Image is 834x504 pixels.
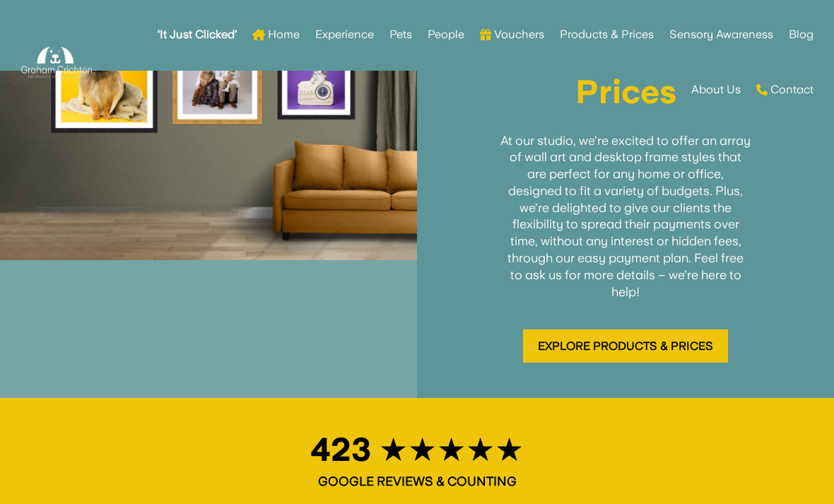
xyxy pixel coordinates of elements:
a: Vouchers [480,7,544,62]
a: ‘It Just Clicked’ [158,7,237,62]
h1: 423 ★★★★★ [35,433,799,473]
a: People [428,7,464,62]
a: Pets [389,7,412,62]
strong: ‘It Just Clicked’ [158,30,237,40]
img: Graham Crichton Photography Logo - Graham Crichton - Belfast Family & Pet Photography Studio [21,43,93,82]
a: About Us [691,62,741,117]
a: Sensory Awareness [669,7,773,62]
a: Home [252,7,300,62]
a: Contact [756,62,814,117]
a: Explore Products & Prices [523,329,728,363]
a: Blog [789,7,814,62]
span: At our studio, we’re excited to offer an array of wall art and desktop frame styles that are perf... [500,133,751,299]
a: Experience [315,7,374,62]
strong: GOOGLE REVIEWS & COUNTING [318,474,517,488]
a: Products & Prices [560,7,654,62]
